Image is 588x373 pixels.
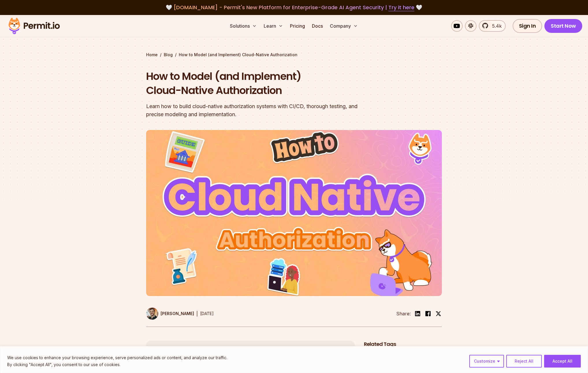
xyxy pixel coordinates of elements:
[364,341,442,348] h2: Related Tags
[6,16,62,36] img: Permit logo
[310,20,325,32] a: Docs
[506,355,542,368] button: Reject All
[161,311,194,317] p: [PERSON_NAME]
[425,310,431,317] img: facebook
[164,52,173,58] a: Blog
[544,19,582,33] a: Start Now
[469,355,504,368] button: Customize
[288,20,307,32] a: Pricing
[196,310,198,317] div: |
[146,341,355,360] button: Table of Contents
[228,20,259,32] button: Solutions
[396,310,411,317] li: Share:
[544,355,581,368] button: Accept All
[146,52,158,58] a: Home
[146,308,194,320] a: [PERSON_NAME]
[388,4,414,11] a: Try it here
[513,19,542,33] a: Sign In
[414,310,421,317] img: linkedin
[146,308,158,320] img: Daniel Bass
[261,20,285,32] button: Learn
[174,4,414,11] span: [DOMAIN_NAME] - Permit's New Platform for Enterprise-Grade AI Agent Security |
[489,22,502,29] span: 5.4k
[436,311,441,317] img: twitter
[146,69,368,98] h1: How to Model (and Implement) Cloud-Native Authorization
[7,361,227,368] p: By clicking "Accept All", you consent to our use of cookies.
[479,20,506,32] a: 5.4k
[146,130,442,296] img: How to Model (and Implement) Cloud-Native Authorization
[7,354,227,361] p: We use cookies to enhance your browsing experience, serve personalized ads or content, and analyz...
[146,102,368,118] div: Learn how to build cloud-native authorization systems with CI/CD, thorough testing, and precise m...
[200,311,214,316] time: [DATE]
[14,3,574,12] div: 🤍 🤍
[328,20,360,32] button: Company
[146,52,442,58] div: / /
